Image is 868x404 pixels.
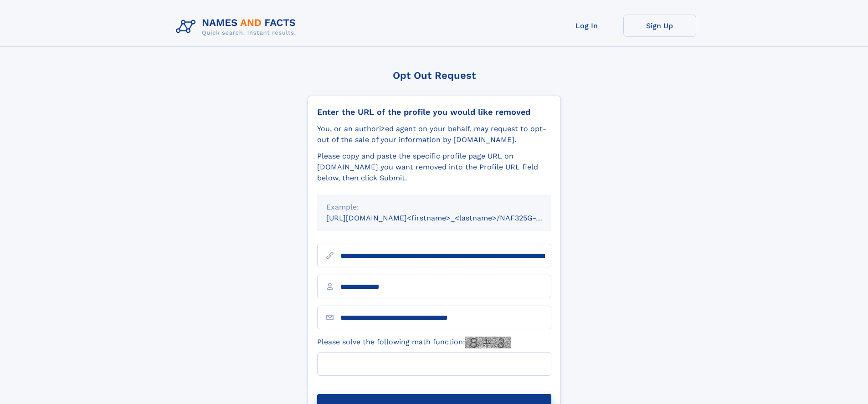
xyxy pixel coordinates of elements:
[317,107,551,117] div: Enter the URL of the profile you would like removed
[326,214,569,222] small: [URL][DOMAIN_NAME]<firstname>_<lastname>/NAF325G-xxxxxxxx
[550,15,623,37] a: Log In
[317,151,551,184] div: Please copy and paste the specific profile page URL on [DOMAIN_NAME] you want removed into the Pr...
[623,15,696,37] a: Sign Up
[317,337,511,348] label: Please solve the following math function:
[326,202,542,213] div: Example:
[172,15,303,39] img: Logo Names and Facts
[317,123,551,145] div: You, or an authorized agent on your behalf, may request to opt-out of the sale of your informatio...
[308,70,561,81] div: Opt Out Request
